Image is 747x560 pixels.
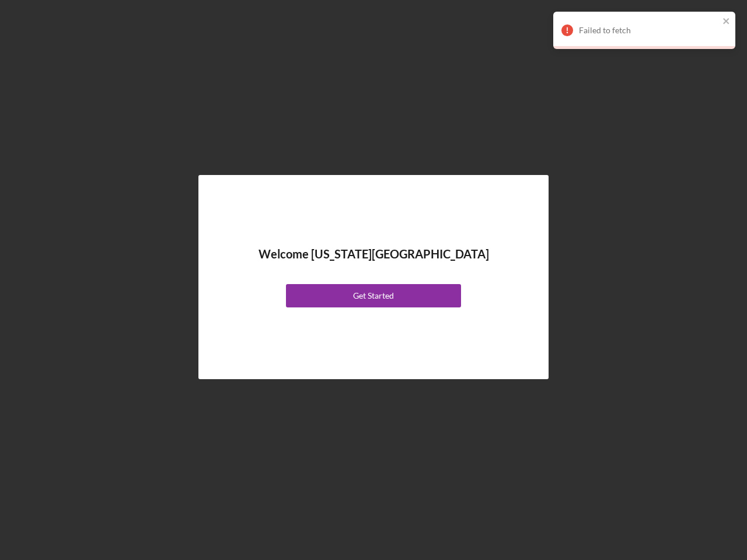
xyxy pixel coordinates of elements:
button: close [722,16,731,27]
div: Failed to fetch [579,26,719,35]
h4: Welcome [US_STATE][GEOGRAPHIC_DATA] [259,247,489,261]
button: Get Started [286,284,461,307]
div: Get Started [353,284,394,307]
